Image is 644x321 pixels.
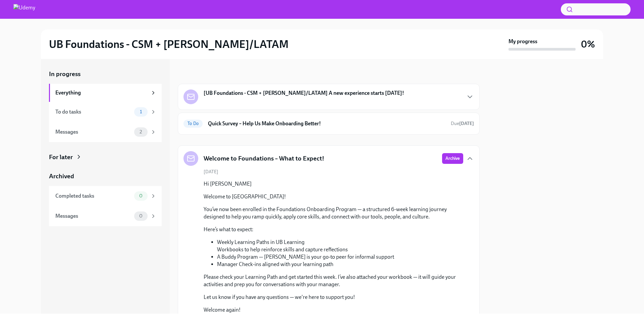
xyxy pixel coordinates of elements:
[136,129,146,134] span: 2
[208,120,445,127] h6: Quick Survey – Help Us Make Onboarding Better!
[55,108,131,116] div: To do tasks
[135,193,147,198] span: 0
[204,154,324,163] h5: Welcome to Foundations – What to Expect!
[49,153,73,162] div: For later
[183,118,474,129] a: To DoQuick Survey – Help Us Make Onboarding Better!Due[DATE]
[204,226,463,233] p: Here’s what to expect:
[204,89,404,97] strong: [UB Foundations - CSM + [PERSON_NAME]/LATAM] A new experience starts [DATE]!
[451,120,474,127] span: August 27th, 2025 11:00
[442,153,463,164] button: Archive
[55,212,131,220] div: Messages
[451,121,474,126] span: Due
[204,294,463,301] p: Let us know if you have any questions — we're here to support you!
[49,38,288,51] h2: UB Foundations - CSM + [PERSON_NAME]/LATAM
[204,193,463,200] p: Welcome to [GEOGRAPHIC_DATA]!
[135,213,147,218] span: 0
[49,70,162,78] a: In progress
[178,70,209,78] div: In progress
[13,4,35,15] img: Udemy
[445,155,460,162] span: Archive
[217,261,463,268] li: Manager Check-ins aligned with your learning path
[204,206,463,220] p: You’ve now been enrolled in the Foundations Onboarding Program — a structured 6-week learning jou...
[459,121,474,126] strong: [DATE]
[55,89,148,97] div: Everything
[217,253,463,261] li: A Buddy Program — [PERSON_NAME] is your go-to peer for informal support
[49,206,162,226] a: Messages0
[204,169,218,175] span: [DATE]
[581,38,595,50] h3: 0%
[49,84,162,102] a: Everything
[136,109,146,114] span: 1
[204,273,463,288] p: Please check your Learning Path and get started this week. I’ve also attached your workbook — it ...
[55,192,131,200] div: Completed tasks
[55,128,131,136] div: Messages
[204,180,463,188] p: Hi [PERSON_NAME]
[217,239,463,253] li: Weekly Learning Paths in UB Learning Workbooks to help reinforce skills and capture reflections
[49,102,162,122] a: To do tasks1
[49,172,162,181] a: Archived
[49,186,162,206] a: Completed tasks0
[508,38,537,45] strong: My progress
[183,121,203,126] span: To Do
[49,122,162,142] a: Messages2
[49,153,162,162] a: For later
[204,306,463,314] p: Welcome again!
